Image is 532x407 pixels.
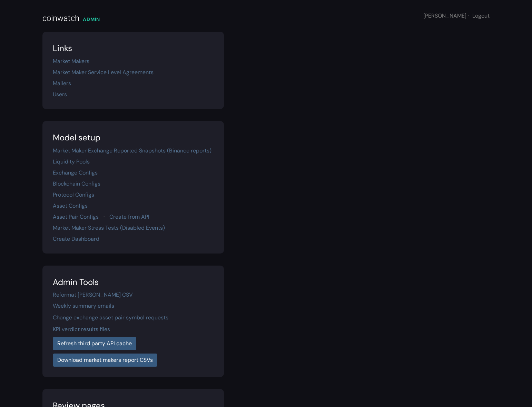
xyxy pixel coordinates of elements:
a: KPI verdict results files [53,326,110,333]
span: · [468,12,469,19]
a: Change exchange asset pair symbol requests [53,314,168,321]
span: · [104,213,105,220]
a: Asset Configs [53,202,88,209]
a: Market Maker Stress Tests (Disabled Events) [53,224,165,231]
a: Create from API [109,213,149,220]
a: Market Maker Exchange Reported Snapshots (Binance reports) [53,147,211,154]
a: Blockchain Configs [53,180,100,187]
a: Asset Pair Configs [53,213,99,220]
a: Reformat [PERSON_NAME] CSV [53,291,133,298]
div: Links [53,42,214,54]
a: Market Maker Service Level Agreements [53,69,154,76]
a: Liquidity Pools [53,158,90,165]
a: Download market makers report CSVs [53,354,157,367]
a: Logout [472,12,490,19]
div: Admin Tools [53,276,214,288]
a: Users [53,91,67,98]
a: Market Makers [53,58,89,65]
a: Mailers [53,80,71,87]
a: Exchange Configs [53,169,98,176]
a: Refresh third party API cache [53,337,136,350]
div: coinwatch [42,12,79,24]
div: ADMIN [83,16,100,23]
a: Create Dashboard [53,235,99,242]
a: Weekly summary emails [53,302,114,309]
div: Model setup [53,131,214,144]
div: [PERSON_NAME] [423,12,490,20]
a: Protocol Configs [53,191,94,198]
